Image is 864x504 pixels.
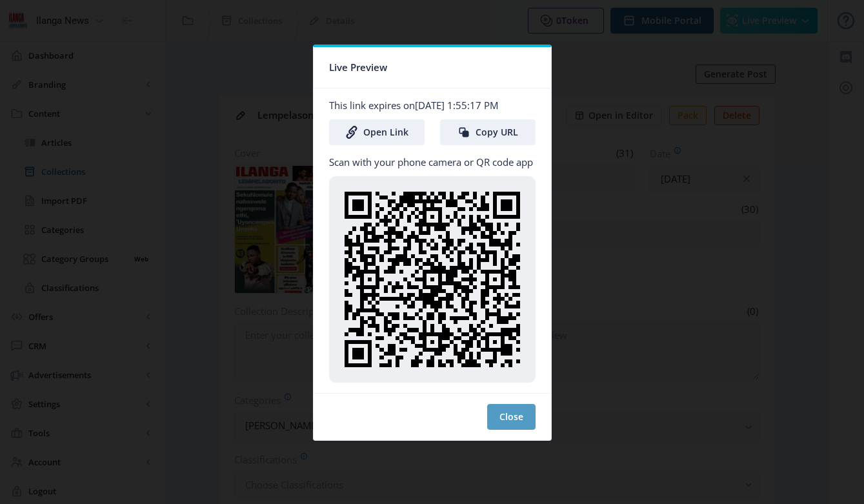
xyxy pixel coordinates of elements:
p: This link expires on [329,99,536,112]
span: Live Preview [329,57,387,77]
a: Open Link [329,119,425,145]
span: [DATE] 1:55:17 PM [415,99,498,112]
button: Close [487,404,536,430]
p: Scan with your phone camera or QR code app [329,156,536,168]
button: Copy URL [440,119,536,145]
